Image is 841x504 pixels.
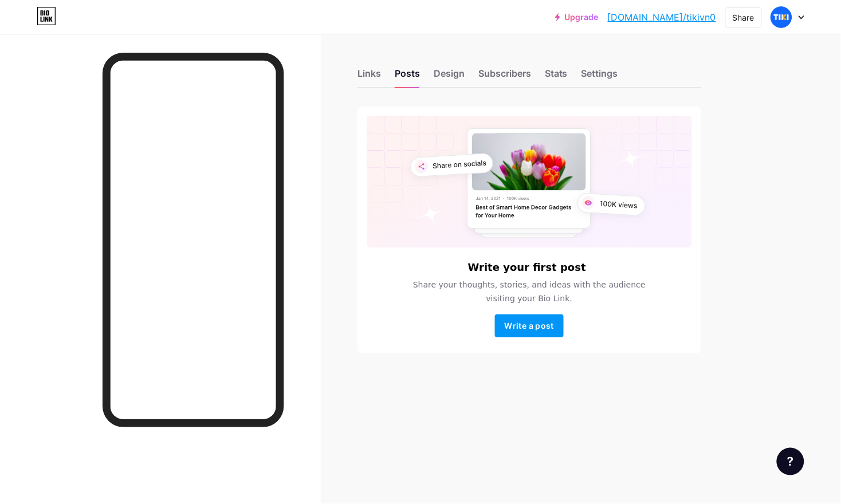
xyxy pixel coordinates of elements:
div: Subscribers [478,66,531,87]
div: Links [357,66,381,87]
img: Diễmm Nguyễnn [771,6,792,28]
button: Write a post [495,314,564,337]
a: [DOMAIN_NAME]/tikivn0 [608,10,716,24]
div: Settings [581,66,618,87]
div: Posts [395,66,420,87]
span: Share your thoughts, stories, and ideas with the audience visiting your Bio Link. [399,278,659,305]
div: Share [733,11,754,23]
a: Upgrade [555,13,599,22]
span: Write a post [505,321,554,330]
div: Stats [545,66,568,87]
h6: Write your first post [468,262,586,273]
div: Design [434,66,465,87]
